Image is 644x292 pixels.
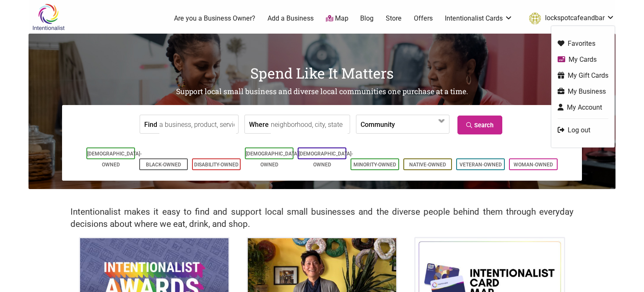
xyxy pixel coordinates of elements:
h1: Spend Like It Matters [29,63,615,83]
a: Black-Owned [146,162,181,168]
a: My Account [558,103,608,112]
a: Intentionalist Cards [445,14,513,23]
input: a business, product, service [159,115,236,134]
img: Intentionalist [29,3,68,31]
a: lockspotcafeandbar [525,11,615,26]
label: Where [249,115,269,133]
a: My Business [558,87,608,96]
a: Add a Business [267,14,314,23]
a: [DEMOGRAPHIC_DATA]-Owned [87,151,142,168]
a: Disability-Owned [194,162,239,168]
label: Community [361,115,395,133]
a: My Cards [558,55,608,64]
h2: Intentionalist makes it easy to find and support local small businesses and the diverse people be... [70,206,574,230]
a: [DEMOGRAPHIC_DATA]-Owned [246,151,300,168]
a: Favorites [558,39,608,48]
a: Veteran-Owned [460,162,502,168]
a: Offers [414,14,433,23]
a: Native-Owned [409,162,446,168]
a: Are you a Business Owner? [174,14,255,23]
a: Map [326,14,348,24]
label: Find [144,115,157,133]
a: My Gift Cards [558,71,608,80]
a: Blog [360,14,374,23]
a: Search [457,116,502,134]
a: [DEMOGRAPHIC_DATA]-Owned [299,151,353,168]
h2: Support local small business and diverse local communities one purchase at a time. [29,87,615,97]
a: Minority-Owned [353,162,396,168]
a: Store [386,14,402,23]
a: Woman-Owned [514,162,553,168]
a: Log out [558,125,608,135]
input: neighborhood, city, state [271,115,348,134]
